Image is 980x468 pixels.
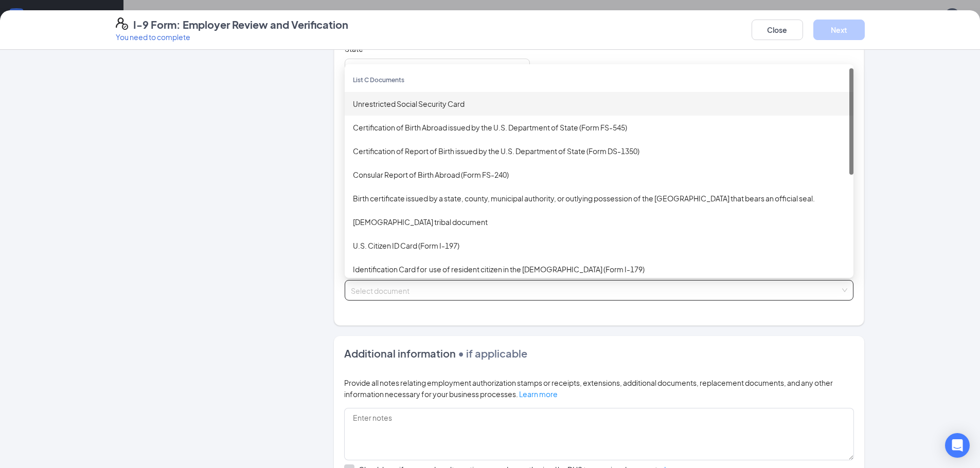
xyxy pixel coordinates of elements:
[344,347,456,360] span: Additional information
[116,17,128,30] svg: FormI9EVerifyIcon
[353,264,845,275] div: Identification Card for use of resident citizen in the [DEMOGRAPHIC_DATA] (Form I-179)
[116,32,348,42] p: You need to complete
[945,433,970,458] div: Open Intercom Messenger
[353,193,845,204] div: Birth certificate issued by a state, county, municipal authority, or outlying possession of the [...
[519,389,558,399] a: Learn more
[353,216,845,228] div: [DEMOGRAPHIC_DATA] tribal document
[351,59,524,79] span: Idaho
[353,98,845,109] div: Unrestricted Social Security Card
[813,20,865,40] button: Next
[752,20,803,40] button: Close
[344,378,833,399] span: Provide all notes relating employment authorization stamps or receipts, extensions, additional do...
[353,169,845,180] div: Consular Report of Birth Abroad (Form FS-240)
[353,240,845,251] div: U.S. Citizen ID Card (Form I-197)
[456,347,527,360] span: • if applicable
[353,145,845,157] div: Certification of Report of Birth issued by the U.S. Department of State (Form DS-1350)
[353,76,404,84] span: List C Documents
[133,17,348,32] h4: I-9 Form: Employer Review and Verification
[353,122,845,133] div: Certification of Birth Abroad issued by the U.S. Department of State (Form FS-545)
